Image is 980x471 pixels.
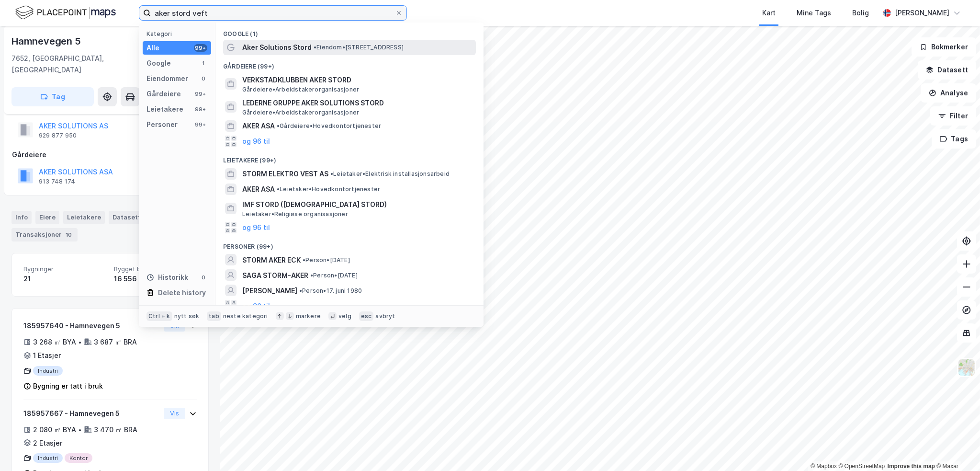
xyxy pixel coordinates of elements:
[35,211,59,224] div: Eiere
[114,273,197,285] div: 16 556 ㎡
[23,408,160,419] div: 185957667 - Hamnevegen 5
[146,88,181,100] div: Gårdeiere
[200,59,207,67] div: 1
[811,463,837,470] a: Mapbox
[15,4,116,21] img: logo.f888ab2527a4732fd821a326f86c7f29.svg
[63,211,105,224] div: Leietakere
[194,105,207,113] div: 99+
[242,184,275,195] span: AKER ASA
[174,312,200,320] div: nytt søk
[78,426,82,434] div: •
[242,270,308,281] span: SAGA STORM-AKER
[39,178,75,185] div: 913 748 174
[33,380,103,392] div: Bygning er tatt i bruk
[23,273,106,285] div: 21
[242,199,472,210] span: IMF STORD ([DEMOGRAPHIC_DATA] STORD)
[330,170,333,177] span: •
[242,168,328,180] span: STORM ELEKTRO VEST AS
[918,60,976,80] button: Datasett
[242,86,359,93] span: Gårdeiere • Arbeidstakerorganisasjoner
[314,44,316,51] span: •
[762,7,776,19] div: Kart
[277,122,381,130] span: Gårdeiere • Hovedkontortjenester
[375,312,395,320] div: avbryt
[242,136,270,147] button: og 96 til
[194,90,207,98] div: 99+
[242,42,312,53] span: Aker Solutions Stord
[23,265,106,273] span: Bygninger
[33,424,76,436] div: 2 080 ㎡ BYA
[146,42,159,54] div: Alle
[242,120,275,132] span: AKER ASA
[146,57,171,69] div: Google
[151,6,395,20] input: Søk på adresse, matrikkel, gårdeiere, leietakere eller personer
[23,320,160,332] div: 185957640 - Hamnevegen 5
[242,74,472,86] span: VERKSTADKLUBBEN AKER STORD
[146,311,172,321] div: Ctrl + k
[957,358,976,377] img: Z
[797,7,831,19] div: Mine Tags
[94,424,137,436] div: 3 470 ㎡ BRA
[932,129,976,149] button: Tags
[11,87,94,106] button: Tag
[277,185,380,193] span: Leietaker • Hovedkontortjenester
[215,235,484,253] div: Personer (99+)
[310,272,313,279] span: •
[215,149,484,166] div: Leietakere (99+)
[33,350,61,361] div: 1 Etasjer
[299,287,302,294] span: •
[11,228,78,241] div: Transaksjoner
[303,256,305,264] span: •
[303,256,350,264] span: Person • [DATE]
[912,37,976,57] button: Bokmerker
[114,265,197,273] span: Bygget bygningsområde
[146,73,188,84] div: Eiendommer
[146,119,178,130] div: Personer
[200,75,207,82] div: 0
[932,425,980,471] iframe: Chat Widget
[200,274,207,281] div: 0
[299,287,362,295] span: Person • 17. juni 1980
[242,300,270,311] button: og 96 til
[94,336,137,348] div: 3 687 ㎡ BRA
[64,230,74,240] div: 10
[215,55,484,72] div: Gårdeiere (99+)
[194,44,207,52] div: 99+
[242,222,270,233] button: og 96 til
[277,122,280,129] span: •
[359,311,374,321] div: esc
[11,211,32,224] div: Info
[33,437,62,449] div: 2 Etasjer
[158,287,206,299] div: Delete history
[11,34,83,49] div: Hamnevegen 5
[223,312,268,320] div: neste kategori
[921,83,976,103] button: Analyse
[839,463,885,470] a: OpenStreetMap
[852,7,869,19] div: Bolig
[296,312,321,320] div: markere
[12,149,208,161] div: Gårdeiere
[78,338,82,346] div: •
[242,109,359,116] span: Gårdeiere • Arbeidstakerorganisasjoner
[11,53,164,76] div: 7652, [GEOGRAPHIC_DATA], [GEOGRAPHIC_DATA]
[314,44,404,51] span: Eiendom • [STREET_ADDRESS]
[932,425,980,471] div: Kontrollprogram for chat
[277,185,280,193] span: •
[888,463,935,470] a: Improve this map
[164,408,185,419] button: Vis
[330,170,450,178] span: Leietaker • Elektrisk installasjonsarbeid
[215,23,484,40] div: Google (1)
[207,311,221,321] div: tab
[146,30,211,37] div: Kategori
[109,211,145,224] div: Datasett
[338,312,351,320] div: velg
[242,97,472,109] span: LEDERNE GRUPPE AKER SOLUTIONS STORD
[930,106,976,126] button: Filter
[146,272,188,283] div: Historikk
[242,254,301,266] span: STORM AKER ECK
[194,121,207,128] div: 99+
[242,285,297,297] span: [PERSON_NAME]
[895,7,949,19] div: [PERSON_NAME]
[33,336,76,348] div: 3 268 ㎡ BYA
[242,210,348,218] span: Leietaker • Religiøse organisasjoner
